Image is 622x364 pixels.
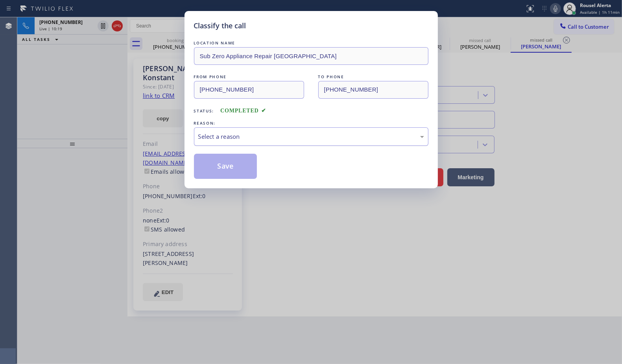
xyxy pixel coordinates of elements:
[194,108,214,114] span: Status:
[318,81,428,99] input: To phone
[194,81,304,99] input: From phone
[194,119,428,127] div: REASON:
[318,73,428,81] div: TO PHONE
[194,20,246,31] h5: Classify the call
[194,154,257,179] button: Save
[198,132,424,141] div: Select a reason
[220,108,266,114] span: COMPLETED
[194,39,428,47] div: LOCATION NAME
[194,73,304,81] div: FROM PHONE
